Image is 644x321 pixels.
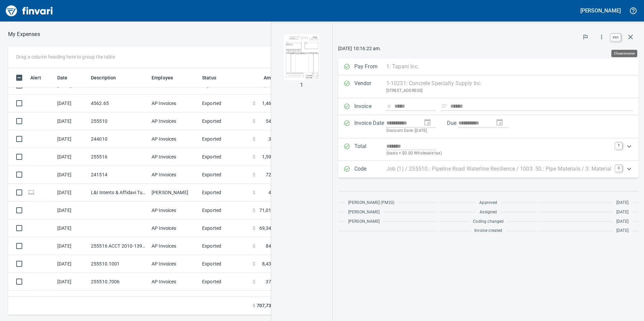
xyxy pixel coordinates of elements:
[348,209,380,216] span: [PERSON_NAME]
[611,34,621,41] a: esc
[55,130,88,148] td: [DATE]
[199,166,250,184] td: Exported
[149,237,199,255] td: AP Invoices
[55,273,88,291] td: [DATE]
[259,225,281,231] span: 69,342.50
[30,74,41,82] span: Alert
[262,153,281,160] span: 1,592.50
[354,142,386,157] p: Total
[199,255,250,273] td: Exported
[264,74,281,82] span: Amount
[88,273,149,291] td: 255510.7006
[266,118,281,124] span: 546.05
[55,255,88,273] td: [DATE]
[386,165,611,173] p: Job (1) / 255510.: Pipeline Road Waterline Resilience / 1003. 50.: Pipe Materials / 3: Material
[88,112,149,130] td: 255510
[57,74,68,82] span: Date
[149,112,199,130] td: AP Invoices
[253,278,255,285] span: $
[88,291,149,309] td: 244010
[262,100,281,107] span: 1,463.93
[91,74,116,82] span: Description
[149,202,199,219] td: AP Invoices
[88,130,149,148] td: 244010
[57,74,76,82] span: Date
[199,219,250,237] td: Exported
[253,243,255,249] span: $
[149,130,199,148] td: AP Invoices
[88,255,149,273] td: 255510.1001
[253,118,255,124] span: $
[55,202,88,219] td: [DATE]
[55,112,88,130] td: [DATE]
[616,209,629,216] span: [DATE]
[55,148,88,166] td: [DATE]
[152,74,182,82] span: Employee
[253,302,255,309] span: $
[348,218,380,225] span: [PERSON_NAME]
[266,278,281,285] span: 378.00
[473,218,504,225] span: Coding changed
[199,184,250,202] td: Exported
[28,190,35,194] span: Online transaction
[55,237,88,255] td: [DATE]
[300,81,303,89] p: 1
[88,166,149,184] td: 241514
[8,30,40,38] nav: breadcrumb
[30,74,50,82] span: Alert
[338,45,639,52] p: [DATE] 10:16:22 am.
[348,200,394,206] span: [PERSON_NAME] (PM20)
[615,165,622,172] a: C
[615,142,622,149] a: T
[257,302,281,309] span: 707,739.86
[149,184,199,202] td: [PERSON_NAME]
[16,53,115,60] p: Drag a column heading here to group the table
[338,161,639,178] div: Expand
[199,130,250,148] td: Exported
[55,184,88,202] td: [DATE]
[253,136,255,142] span: $
[149,166,199,184] td: AP Invoices
[199,148,250,166] td: Exported
[88,237,149,255] td: 255516 ACCT 2010-1392129
[199,202,250,219] td: Exported
[199,112,250,130] td: Exported
[616,200,629,206] span: [DATE]
[266,243,281,249] span: 848.28
[266,171,281,178] span: 720.00
[8,30,40,38] p: My Expenses
[149,291,199,309] td: AP Invoices
[279,34,325,80] img: Page 1
[253,153,255,160] span: $
[268,136,281,142] span: 36.89
[253,207,255,214] span: $
[338,138,639,161] div: Expand
[88,148,149,166] td: 255516
[579,5,622,16] button: [PERSON_NAME]
[199,273,250,291] td: Exported
[149,148,199,166] td: AP Invoices
[262,260,281,267] span: 8,434.00
[202,74,216,82] span: Status
[255,74,281,82] span: Amount
[253,189,255,196] span: $
[4,3,55,19] img: Finvari
[55,219,88,237] td: [DATE]
[149,95,199,112] td: AP Invoices
[149,273,199,291] td: AP Invoices
[479,200,497,206] span: Approved
[55,166,88,184] td: [DATE]
[149,255,199,273] td: AP Invoices
[616,227,629,234] span: [DATE]
[149,219,199,237] td: AP Invoices
[253,171,255,178] span: $
[386,150,611,157] p: (basis + $0.00 Wholesale tax)
[91,74,125,82] span: Description
[253,100,255,107] span: $
[253,225,255,231] span: $
[88,184,149,202] td: L&I Intents & Affidavi Tumwater [GEOGRAPHIC_DATA]
[268,189,281,196] span: 40.00
[354,165,386,174] p: Code
[55,95,88,112] td: [DATE]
